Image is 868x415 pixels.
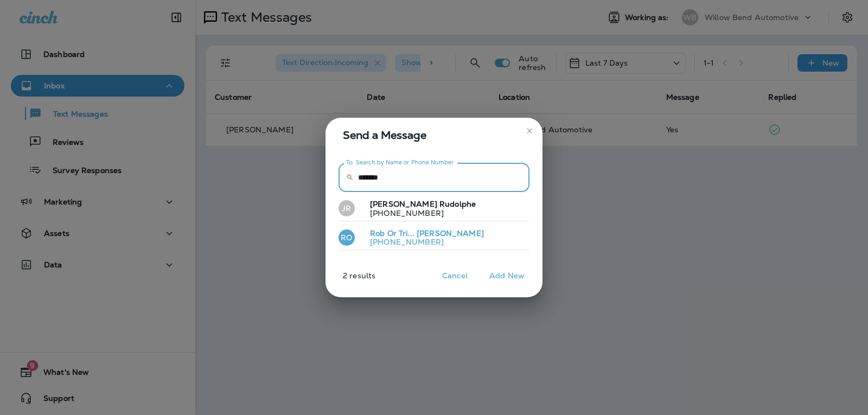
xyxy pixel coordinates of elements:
[339,196,529,221] button: JR[PERSON_NAME] Rudolphe[PHONE_NUMBER]
[417,228,484,238] span: [PERSON_NAME]
[484,267,530,284] button: Add New
[361,209,476,218] p: [PHONE_NUMBER]
[361,238,484,246] p: [PHONE_NUMBER]
[346,158,454,167] label: To: Search by Name or Phone Number
[343,126,529,144] span: Send a Message
[370,228,414,238] span: Rob Or Tri...
[370,199,437,209] span: [PERSON_NAME]
[439,199,476,209] span: Rudolphe
[321,271,375,289] p: 2 results
[521,122,538,139] button: close
[339,229,355,246] div: RO
[339,226,529,251] button: RORob Or Tri... [PERSON_NAME][PHONE_NUMBER]
[435,267,475,284] button: Cancel
[339,200,355,216] div: JR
